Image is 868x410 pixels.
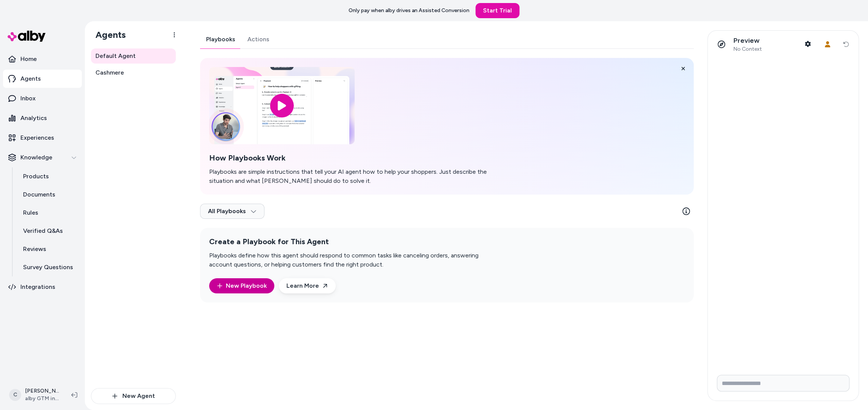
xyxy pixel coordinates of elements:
span: All Playbooks [208,207,256,215]
a: Documents [16,186,82,204]
button: C[PERSON_NAME]alby GTM internal [5,383,65,407]
p: Verified Q&As [23,226,63,235]
a: Rules [16,204,82,222]
a: Products [16,167,82,186]
p: Analytics [20,114,47,123]
span: No Context [733,46,762,53]
a: Learn More [279,278,336,293]
p: [PERSON_NAME] [25,387,59,395]
a: Start Trial [475,3,519,18]
input: Write your prompt here [717,375,849,391]
img: alby Logo [8,31,45,42]
p: Experiences [20,133,54,142]
p: Playbooks are simple instructions that tell your AI agent how to help your shoppers. Just describ... [209,167,500,186]
p: Inbox [20,94,36,103]
a: Integrations [3,278,82,296]
a: New Playbook [217,281,267,290]
p: Products [23,172,49,181]
a: Default Agent [91,48,176,64]
span: alby GTM internal [25,395,59,402]
h1: Agents [89,29,126,41]
a: Actions [241,30,275,48]
p: Playbooks define how this agent should respond to common tasks like canceling orders, answering a... [209,251,500,269]
p: Agents [20,74,41,83]
p: Home [20,55,37,64]
a: Analytics [3,109,82,127]
a: Playbooks [200,30,241,48]
p: Survey Questions [23,263,73,272]
h2: How Playbooks Work [209,153,500,163]
button: New Agent [91,388,176,404]
p: Knowledge [20,153,52,162]
button: Knowledge [3,148,82,167]
p: Only pay when alby drives an Assisted Conversion [349,7,469,14]
a: Cashmere [91,65,176,80]
h2: Create a Playbook for This Agent [209,237,500,246]
p: Documents [23,190,55,199]
span: Default Agent [95,51,136,61]
p: Integrations [20,282,55,292]
a: Survey Questions [16,258,82,276]
a: Inbox [3,89,82,108]
span: Cashmere [95,68,124,77]
button: All Playbooks [200,204,264,219]
a: Reviews [16,240,82,258]
p: Reviews [23,245,46,254]
a: Agents [3,70,82,88]
span: C [9,389,21,401]
p: Preview [733,36,762,45]
a: Home [3,50,82,68]
p: Rules [23,208,38,217]
a: Verified Q&As [16,222,82,240]
a: Experiences [3,129,82,147]
button: New Playbook [209,278,274,293]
